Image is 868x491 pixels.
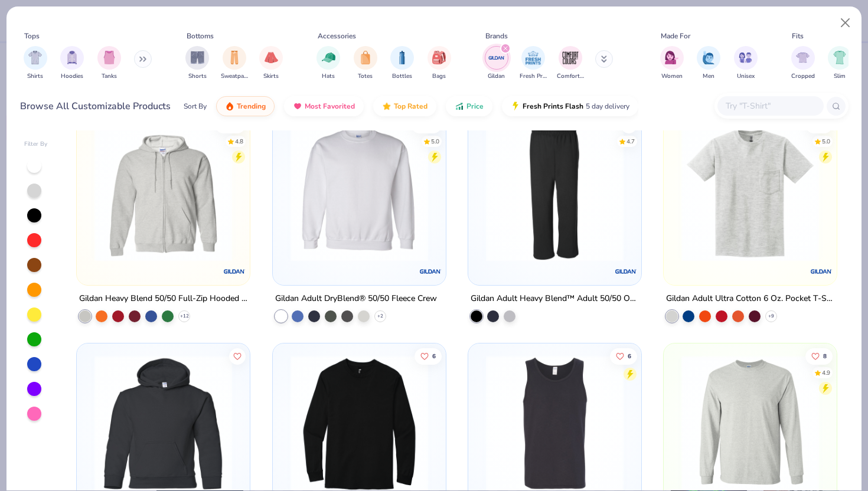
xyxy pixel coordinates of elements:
div: 4.9 [822,368,830,377]
img: most_fav.gif [293,102,302,111]
span: Most Favorited [305,102,355,111]
div: filter for Fresh Prints [520,46,547,81]
div: filter for Hoodies [60,46,84,81]
div: Fits [792,31,804,41]
div: filter for Sweatpants [221,46,248,81]
span: Men [703,72,714,81]
span: Women [661,72,683,81]
img: Totes Image [359,51,372,64]
span: Hats [322,72,335,81]
div: filter for Shirts [24,46,47,81]
div: 5.0 [822,137,830,146]
div: Bottoms [187,31,214,41]
button: Like [414,348,441,364]
button: filter button [428,46,451,81]
span: 8 [823,353,827,359]
button: Like [805,116,833,133]
button: Top Rated [373,96,436,116]
div: filter for Gildan [485,46,508,81]
span: Slim [834,72,846,81]
button: filter button [485,46,508,81]
div: filter for Hats [316,46,340,81]
img: Sweatpants Image [228,51,241,64]
span: Fresh Prints Flash [523,102,583,111]
button: filter button [697,46,720,81]
div: 4.8 [235,137,243,146]
button: filter button [791,46,815,81]
img: Men Image [702,51,715,64]
span: 6 [432,353,435,359]
span: Bottles [392,72,412,81]
div: Gildan Adult DryBlend® 50/50 Fleece Crew [275,292,437,306]
span: Tanks [102,72,117,81]
div: filter for Comfort Colors [557,46,584,81]
span: Shorts [188,72,207,81]
button: Like [610,348,637,364]
img: Shirts Image [28,51,42,64]
button: filter button [734,46,758,81]
button: Like [215,116,246,133]
span: Unisex [737,72,755,81]
img: flash.gif [511,102,520,111]
img: Gildan logo [614,260,638,283]
div: Browse All Customizable Products [20,99,171,113]
span: Skirts [263,72,279,81]
div: filter for Totes [354,46,377,81]
div: filter for Women [660,46,684,81]
div: Filter By [24,140,48,149]
img: Shorts Image [191,51,204,64]
button: Like [805,348,833,364]
button: filter button [24,46,47,81]
div: filter for Unisex [734,46,758,81]
img: b78a68fa-2026-41a9-aae7-f4844d0a4d53 [285,124,434,261]
button: Close [834,12,857,34]
span: 6 [628,353,631,359]
span: Totes [358,72,373,81]
div: Gildan Heavy Blend 50/50 Full-Zip Hooded Sweatshirt [79,292,247,306]
div: filter for Bags [428,46,451,81]
img: 6cbc00a6-fd92-4e74-a43e-b3bb8b39d77e [434,124,583,261]
div: filter for Shorts [185,46,209,81]
span: Shirts [27,72,43,81]
div: Made For [661,31,690,41]
img: Gildan Image [488,49,505,67]
div: Accessories [318,31,356,41]
button: filter button [660,46,684,81]
button: filter button [185,46,209,81]
span: Top Rated [394,102,428,111]
div: filter for Skirts [259,46,283,81]
img: Skirts Image [265,51,278,64]
span: Cropped [791,72,815,81]
div: Brands [485,31,508,41]
button: Like [621,116,637,133]
div: 5.0 [430,137,439,146]
span: Sweatpants [221,72,248,81]
img: Hoodies Image [66,51,79,64]
img: 7d24326c-c9c5-4841-bae4-e530e905f602 [89,124,238,261]
span: Comfort Colors [557,72,584,81]
button: filter button [390,46,414,81]
button: Price [446,96,492,116]
img: Hats Image [322,51,335,64]
div: 4.7 [626,137,635,146]
button: Fresh Prints Flash5 day delivery [502,96,638,116]
span: 5 day delivery [586,100,629,113]
img: TopRated.gif [382,102,391,111]
div: filter for Slim [828,46,851,81]
img: d5c7e874-78bd-48b5-88e3-e58a0b43788f [629,124,779,261]
img: trending.gif [225,102,234,111]
img: Fresh Prints Image [524,49,542,67]
button: Trending [216,96,275,116]
button: filter button [97,46,121,81]
span: Gildan [488,72,505,81]
span: Fresh Prints [520,72,547,81]
img: Unisex Image [739,51,752,64]
button: filter button [557,46,584,81]
span: Bags [432,72,446,81]
span: Hoodies [61,72,83,81]
button: filter button [60,46,84,81]
button: filter button [354,46,377,81]
img: 77eabb68-d7c7-41c9-adcb-b25d48f707fa [676,124,825,261]
img: Cropped Image [796,51,810,64]
img: 33884748-6a48-47bc-946f-b3f24aac6320 [480,124,629,261]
